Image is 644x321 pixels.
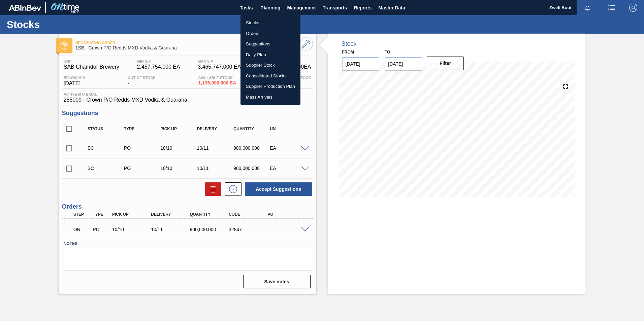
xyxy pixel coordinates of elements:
[240,49,300,60] a: Daily Plan
[240,71,300,81] a: Consolidated Stocks
[240,92,300,103] a: Mass Arrivals
[240,28,300,39] a: Orders
[240,60,300,71] a: Supplier Stock
[240,17,300,28] a: Stocks
[240,39,300,49] a: Suggestions
[240,81,300,92] a: Supplier Production Plan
